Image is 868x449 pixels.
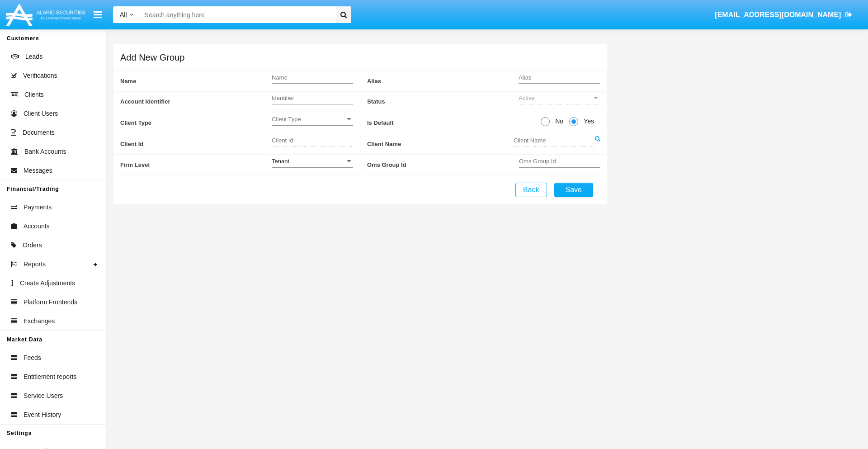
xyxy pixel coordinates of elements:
span: Documents [23,128,55,137]
span: Name [120,71,272,91]
span: Payments [24,203,52,212]
span: All [120,11,127,18]
span: Platform Frontends [24,298,77,307]
span: Client Name [367,134,514,155]
span: Client Id [120,134,272,155]
img: Logo image [5,1,87,28]
span: Reports [24,260,46,269]
span: Verifications [23,71,57,80]
span: Oms Group Id [367,155,519,175]
button: Save [554,183,593,197]
span: Accounts [24,222,50,231]
span: Entitlement reports [24,372,77,382]
span: Clients [24,90,44,99]
span: Tenant [272,158,289,165]
span: Exchanges [24,317,55,326]
span: Is Default [367,112,541,133]
span: Leads [25,52,42,61]
span: Service Users [24,391,63,401]
input: Search [140,6,333,23]
h5: Add New Group [120,54,184,61]
span: Feeds [24,353,41,363]
a: [EMAIL_ADDRESS][DOMAIN_NAME] [711,2,857,28]
span: Client Type [272,115,345,123]
span: Client Users [24,109,58,118]
span: Firm Level [120,155,272,175]
span: [EMAIL_ADDRESS][DOMAIN_NAME] [715,11,841,19]
button: Back [515,183,547,197]
span: Active [519,95,534,101]
a: All [113,10,140,19]
span: Messages [24,166,52,175]
span: Alias [367,71,519,91]
span: Orders [23,241,42,250]
span: Create Adjustments [20,279,75,288]
span: Event History [24,410,61,420]
span: Account Identifier [120,92,272,112]
span: Client Type [120,112,272,133]
span: Bank Accounts [24,147,66,156]
span: No [550,117,566,126]
span: Status [367,92,519,112]
span: Yes [578,117,596,126]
